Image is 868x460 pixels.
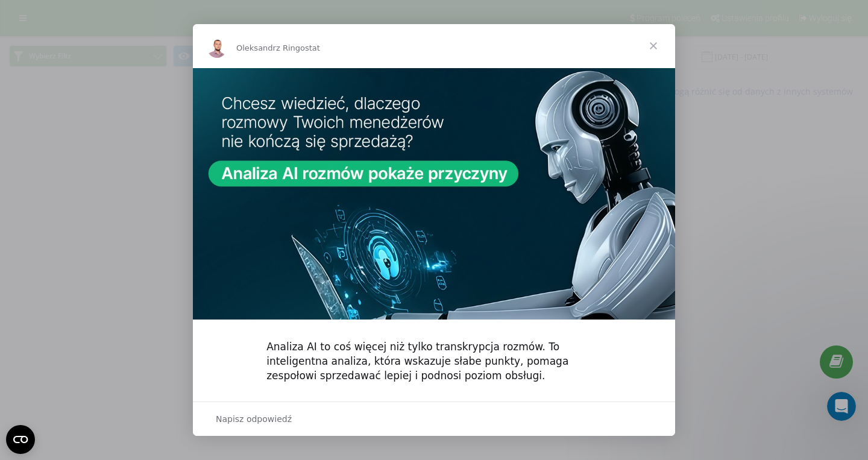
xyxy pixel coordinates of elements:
[632,24,675,68] span: Zamknij
[216,411,292,427] span: Napisz odpowiedź
[6,425,35,454] button: Open CMP widget
[207,39,227,58] img: Profile image for Oleksandr
[193,402,675,436] div: Otwórz rozmowę i odpowiedz
[236,43,276,52] span: Oleksandr
[266,340,602,383] div: Analiza AI to coś więcej niż tylko transkrypcja rozmów. To inteligentna analiza, która wskazuje s...
[276,43,320,52] span: z Ringostat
